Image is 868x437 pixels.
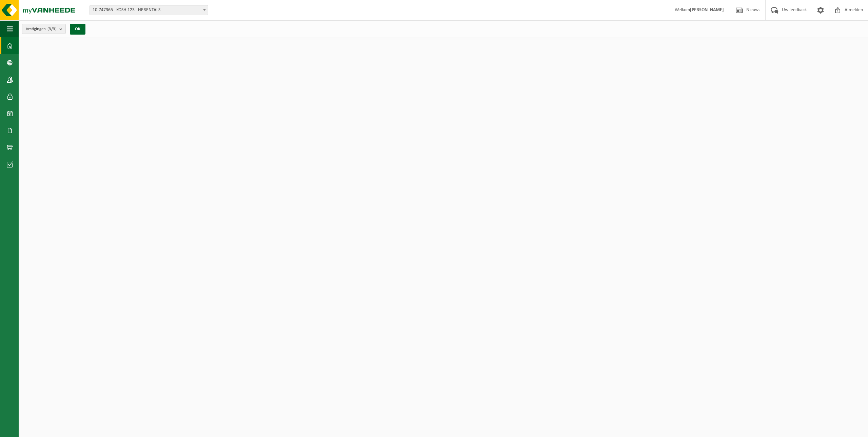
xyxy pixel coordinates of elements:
[70,24,85,35] button: OK
[26,24,57,34] span: Vestigingen
[690,7,724,13] strong: [PERSON_NAME]
[22,24,66,34] button: Vestigingen(3/3)
[90,5,208,15] span: 10-747365 - KOSH 123 - HERENTALS
[47,27,57,31] count: (3/3)
[90,5,208,15] span: 10-747365 - KOSH 123 - HERENTALS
